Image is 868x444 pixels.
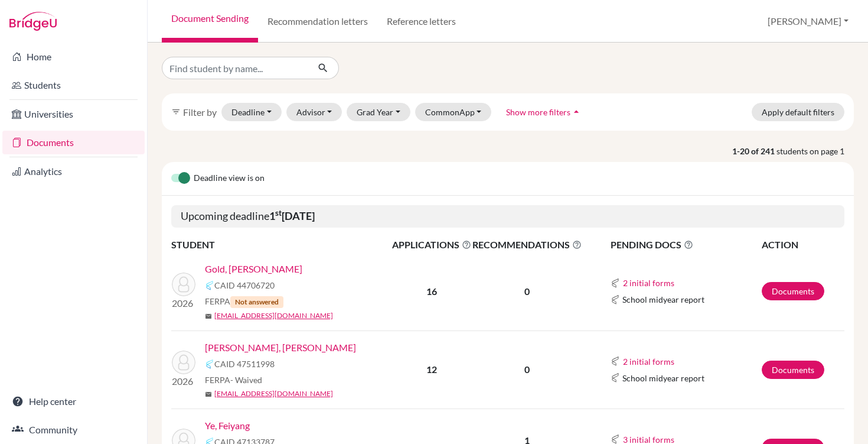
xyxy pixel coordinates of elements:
a: Documents [762,282,824,300]
input: Find student by name... [162,57,308,79]
img: Morris, Jackson [172,351,195,374]
p: 0 [472,284,582,299]
span: mail [205,313,212,320]
a: Documents [2,131,145,154]
th: STUDENT [171,237,391,252]
img: Common App logo [205,359,214,369]
span: RECOMMENDATIONS [472,238,582,252]
img: Common App logo [205,281,214,290]
span: Show more filters [506,107,570,117]
img: Common App logo [611,357,620,366]
a: Students [2,73,145,97]
button: Deadline [221,103,282,121]
i: filter_list [171,107,181,116]
a: Home [2,45,145,69]
img: Common App logo [611,373,620,383]
span: mail [205,391,212,398]
img: Common App logo [611,278,620,288]
a: [EMAIL_ADDRESS][DOMAIN_NAME] [214,310,333,321]
b: 16 [426,286,437,297]
a: [PERSON_NAME], [PERSON_NAME] [205,341,356,355]
button: 2 initial forms [622,355,675,368]
button: Apply default filters [752,103,844,121]
img: Common App logo [611,435,620,444]
span: CAID 44706720 [214,279,275,291]
span: School midyear report [622,372,704,384]
p: 2026 [172,296,195,310]
button: CommonApp [415,103,492,121]
b: 1 [DATE] [269,209,315,222]
p: 2026 [172,374,195,388]
h5: Upcoming deadline [171,205,844,228]
a: [EMAIL_ADDRESS][DOMAIN_NAME] [214,388,333,399]
span: Not answered [230,296,283,308]
span: - Waived [230,375,262,385]
a: Ye, Feiyang [205,419,250,433]
sup: st [275,208,282,218]
strong: 1-20 of 241 [732,145,776,157]
span: FERPA [205,295,283,308]
a: Documents [762,361,824,379]
b: 12 [426,364,437,375]
i: arrow_drop_up [570,106,582,118]
span: Filter by [183,106,217,118]
img: Common App logo [611,295,620,304]
span: School midyear report [622,293,704,306]
a: Community [2,418,145,442]
a: Help center [2,390,145,413]
button: [PERSON_NAME] [762,10,854,33]
span: students on page 1 [776,145,854,157]
button: 2 initial forms [622,276,675,290]
a: Universities [2,102,145,126]
span: CAID 47511998 [214,358,275,370]
button: Show more filtersarrow_drop_up [496,103,592,121]
span: Deadline view is on [194,171,265,186]
a: Analytics [2,160,145,183]
span: FERPA [205,374,262,386]
a: Gold, [PERSON_NAME] [205,262,302,276]
p: 0 [472,362,582,377]
button: Grad Year [347,103,410,121]
span: APPLICATIONS [392,238,471,252]
th: ACTION [761,237,844,252]
img: Bridge-U [9,12,57,31]
img: Gold, Evan [172,273,195,296]
span: PENDING DOCS [611,238,761,252]
button: Advisor [286,103,342,121]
